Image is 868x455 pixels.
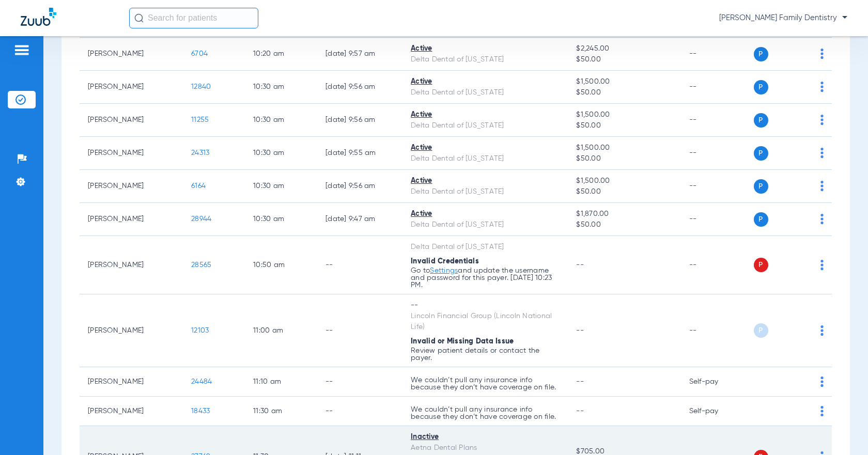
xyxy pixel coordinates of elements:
img: hamburger-icon [13,44,30,56]
span: P [754,323,768,338]
span: 24313 [191,149,209,156]
span: 11255 [191,116,209,123]
span: $1,500.00 [576,109,672,120]
div: Delta Dental of [US_STATE] [411,186,560,197]
td: -- [681,203,751,236]
td: -- [317,397,402,426]
td: -- [681,170,751,203]
p: We couldn’t pull any insurance info because they don’t have coverage on file. [411,406,560,420]
td: [PERSON_NAME] [80,38,183,71]
td: [PERSON_NAME] [80,203,183,236]
span: P [754,47,768,61]
span: P [754,212,768,227]
span: -- [576,327,584,334]
div: Active [411,176,560,186]
img: group-dot-blue.svg [820,214,824,224]
td: 10:30 AM [245,203,317,236]
td: 11:10 AM [245,367,317,397]
span: $1,500.00 [576,176,672,186]
span: $50.00 [576,54,672,65]
p: Go to and update the username and password for this payer. [DATE] 10:23 PM. [411,267,560,289]
a: Settings [430,267,458,274]
td: [DATE] 9:55 AM [317,137,402,170]
span: $50.00 [576,120,672,131]
td: 11:00 AM [245,294,317,367]
img: group-dot-blue.svg [820,376,824,387]
input: Search for patients [129,8,258,28]
span: $2,245.00 [576,43,672,54]
span: $1,500.00 [576,76,672,87]
td: Self-pay [681,397,751,426]
td: -- [317,294,402,367]
div: Inactive [411,432,560,443]
span: -- [576,261,584,269]
td: 10:20 AM [245,38,317,71]
span: $1,500.00 [576,143,672,153]
td: -- [681,104,751,137]
span: 12103 [191,327,209,334]
td: -- [681,38,751,71]
div: Lincoln Financial Group (Lincoln National Life) [411,311,560,333]
span: 6704 [191,50,208,57]
td: [PERSON_NAME] [80,170,183,203]
span: P [754,80,768,95]
span: $50.00 [576,153,672,164]
span: P [754,146,768,161]
span: [PERSON_NAME] Family Dentistry [719,13,847,23]
td: [PERSON_NAME] [80,294,183,367]
td: [DATE] 9:56 AM [317,170,402,203]
p: Review patient details or contact the payer. [411,347,560,362]
span: $50.00 [576,219,672,230]
div: Delta Dental of [US_STATE] [411,87,560,98]
iframe: Chat Widget [816,405,868,455]
span: $50.00 [576,186,672,197]
span: Invalid Credentials [411,258,479,265]
td: -- [681,137,751,170]
span: 6164 [191,182,206,190]
img: Zuub Logo [21,8,56,26]
span: 28944 [191,215,211,223]
span: P [754,113,768,128]
p: We couldn’t pull any insurance info because they don’t have coverage on file. [411,376,560,391]
span: 24484 [191,378,212,385]
td: [PERSON_NAME] [80,236,183,294]
td: 10:30 AM [245,170,317,203]
td: 10:50 AM [245,236,317,294]
img: group-dot-blue.svg [820,260,824,270]
div: Delta Dental of [US_STATE] [411,242,560,253]
div: Active [411,209,560,219]
span: 28565 [191,261,211,269]
span: Invalid or Missing Data Issue [411,338,514,345]
div: Active [411,109,560,120]
span: $1,870.00 [576,209,672,219]
img: group-dot-blue.svg [820,82,824,92]
td: Self-pay [681,367,751,397]
span: 18433 [191,407,210,415]
td: [DATE] 9:56 AM [317,104,402,137]
div: Delta Dental of [US_STATE] [411,120,560,131]
td: 10:30 AM [245,71,317,104]
td: [DATE] 9:57 AM [317,38,402,71]
td: [DATE] 9:56 AM [317,71,402,104]
span: -- [576,378,584,385]
div: Delta Dental of [US_STATE] [411,219,560,230]
img: Search Icon [134,13,144,23]
div: Aetna Dental Plans [411,443,560,453]
img: group-dot-blue.svg [820,181,824,191]
td: -- [681,294,751,367]
span: -- [576,407,584,415]
div: Active [411,143,560,153]
td: 10:30 AM [245,137,317,170]
td: -- [681,71,751,104]
td: [PERSON_NAME] [80,104,183,137]
td: [PERSON_NAME] [80,397,183,426]
img: group-dot-blue.svg [820,325,824,336]
div: Active [411,43,560,54]
div: Delta Dental of [US_STATE] [411,153,560,164]
div: Delta Dental of [US_STATE] [411,54,560,65]
td: [DATE] 9:47 AM [317,203,402,236]
img: group-dot-blue.svg [820,148,824,158]
span: P [754,258,768,272]
img: group-dot-blue.svg [820,115,824,125]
